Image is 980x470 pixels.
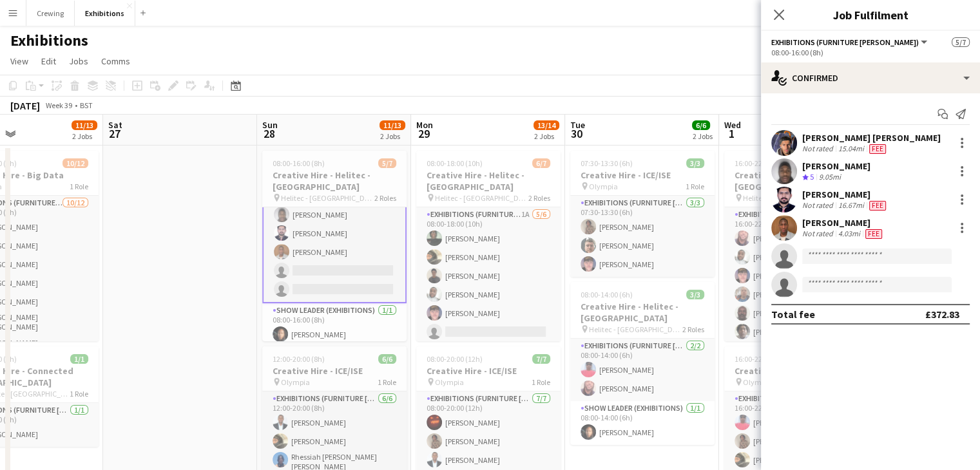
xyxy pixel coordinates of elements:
app-job-card: 16:00-22:00 (6h)8/9Creative Hire - Helitec - [GEOGRAPHIC_DATA] Helitec - [GEOGRAPHIC_DATA]2 Roles... [724,151,869,341]
span: 11/13 [380,120,405,130]
span: 13/14 [533,120,559,130]
h3: Creative Hire - Helitec - [GEOGRAPHIC_DATA] [570,301,715,324]
h3: Job Fulfilment [761,6,980,23]
span: 07:30-13:30 (6h) [581,158,633,168]
span: Sat [108,119,122,131]
span: 10/12 [62,158,88,168]
span: 16:00-22:00 (6h) [735,354,787,364]
span: 1 Role [70,182,88,191]
span: Helitec - [GEOGRAPHIC_DATA] [589,324,682,334]
h3: Creative Hire - ICE/ISE [416,365,561,377]
span: Tue [570,119,585,131]
div: 16.67mi [836,200,867,211]
app-card-role: Show Leader (Exhibitions)1/108:00-14:00 (6h)[PERSON_NAME] [570,401,715,445]
span: Olympia [435,377,464,387]
span: 3/3 [686,158,704,168]
span: 08:00-14:00 (6h) [581,290,633,299]
div: Not rated [802,144,836,154]
span: 08:00-20:00 (12h) [427,354,483,364]
div: Crew has different fees then in role [867,144,889,154]
span: Sun [262,119,278,131]
span: 29 [414,126,433,141]
button: Exhibitions [75,1,135,26]
div: 2 Jobs [380,131,405,141]
span: 08:00-18:00 (10h) [427,158,483,168]
span: View [10,55,28,67]
span: Helitec - [GEOGRAPHIC_DATA] [743,193,836,203]
span: Fee [865,229,882,239]
h1: Exhibitions [10,31,88,50]
app-card-role: Exhibitions (Furniture [PERSON_NAME])2/208:00-14:00 (6h)[PERSON_NAME][PERSON_NAME] [570,339,715,401]
div: Confirmed [761,62,980,93]
span: Wed [724,119,741,131]
app-job-card: 08:00-16:00 (8h)5/7Creative Hire - Helitec - [GEOGRAPHIC_DATA] Helitec - [GEOGRAPHIC_DATA]2 Roles... [262,151,407,341]
div: [DATE] [10,99,40,112]
span: 5/7 [952,37,970,47]
span: Helitec - [GEOGRAPHIC_DATA] [435,193,528,203]
span: 16:00-22:00 (6h) [735,158,787,168]
h3: Creative Hire - ICE/ISE [724,365,869,377]
span: 28 [260,126,278,141]
h3: Creative Hire - ICE/ISE [570,169,715,181]
span: Olympia [281,377,310,387]
div: 2 Jobs [534,131,559,141]
div: £372.83 [925,308,959,321]
div: [PERSON_NAME] [802,217,885,229]
div: [PERSON_NAME] [802,160,870,172]
div: 08:00-14:00 (6h)3/3Creative Hire - Helitec - [GEOGRAPHIC_DATA] Helitec - [GEOGRAPHIC_DATA]2 Roles... [570,282,715,445]
span: 6/7 [532,158,550,168]
span: 5/7 [378,158,396,168]
div: 08:00-18:00 (10h)6/7Creative Hire - Helitec - [GEOGRAPHIC_DATA] Helitec - [GEOGRAPHIC_DATA]2 Role... [416,151,561,341]
h3: Creative Hire - ICE/ISE [262,365,407,377]
span: Comms [101,55,130,67]
div: 4.03mi [836,229,863,239]
span: Fee [869,201,886,211]
div: 2 Jobs [72,131,97,141]
div: 15.04mi [836,144,867,154]
span: Exhibitions (Furniture Porter) [771,37,919,47]
span: 2 Roles [374,193,396,203]
span: 1 Role [70,389,88,399]
button: Crewing [26,1,75,26]
span: 6/6 [378,354,396,364]
span: 7/7 [532,354,550,364]
span: 27 [106,126,122,141]
span: 2 Roles [528,193,550,203]
span: 30 [568,126,585,141]
span: 11/13 [72,120,97,130]
span: 12:00-20:00 (8h) [273,354,325,364]
span: Olympia [743,377,772,387]
app-card-role: Exhibitions (Furniture [PERSON_NAME])3/307:30-13:30 (6h)[PERSON_NAME][PERSON_NAME][PERSON_NAME] [570,196,715,277]
app-card-role: Exhibitions (Furniture [PERSON_NAME])1A5/608:00-18:00 (10h)[PERSON_NAME][PERSON_NAME][PERSON_NAME... [416,207,561,344]
app-card-role: Show Leader (Exhibitions)1/108:00-16:00 (8h)[PERSON_NAME] [262,303,407,347]
div: 9.05mi [816,172,843,183]
span: 1/1 [70,354,88,364]
span: Olympia [589,182,618,191]
div: Total fee [771,308,815,321]
span: 1 Role [686,182,704,191]
app-job-card: 07:30-13:30 (6h)3/3Creative Hire - ICE/ISE Olympia1 RoleExhibitions (Furniture [PERSON_NAME])3/30... [570,151,715,277]
app-card-role: Exhibitions (Furniture [PERSON_NAME])4A7/816:00-22:00 (6h)[PERSON_NAME][PERSON_NAME][PERSON_NAME]... [724,207,869,382]
div: Crew has different fees then in role [863,229,885,239]
span: 1 Role [532,377,550,387]
button: Exhibitions (Furniture [PERSON_NAME]) [771,37,929,47]
div: [PERSON_NAME] [PERSON_NAME] [802,132,941,144]
h3: Creative Hire - Helitec - [GEOGRAPHIC_DATA] [724,169,869,193]
div: [PERSON_NAME] [802,189,889,200]
span: Week 39 [43,100,75,110]
a: Edit [36,53,61,70]
div: Crew has different fees then in role [867,200,889,211]
a: Jobs [64,53,93,70]
div: Not rated [802,200,836,211]
span: 08:00-16:00 (8h) [273,158,325,168]
span: Fee [869,144,886,154]
span: 5 [810,172,814,182]
span: Edit [41,55,56,67]
span: Mon [416,119,433,131]
span: Helitec - [GEOGRAPHIC_DATA] [281,193,374,203]
span: Jobs [69,55,88,67]
span: 1 [722,126,741,141]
